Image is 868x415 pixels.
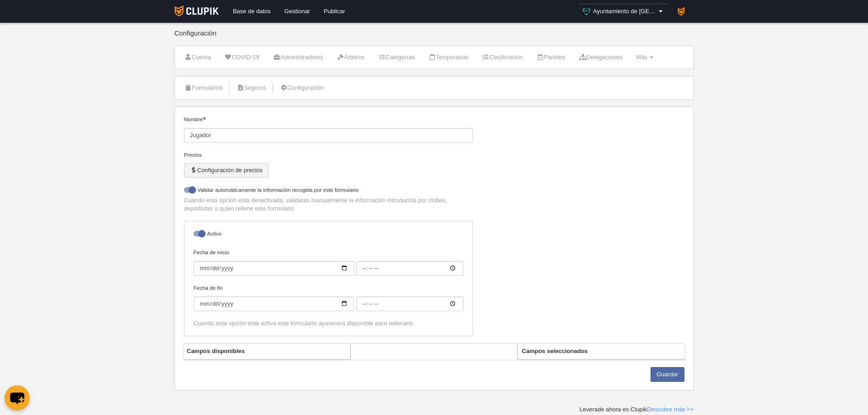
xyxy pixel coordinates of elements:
[184,163,269,178] button: Configuración de precios
[194,248,463,276] label: Fecha de inicio
[194,319,463,328] div: Cuando esta opción está activa este formulario aparecerá disponible para rellenarlo
[268,51,328,64] a: Administradores
[180,51,216,64] a: Cuenta
[631,51,658,64] a: Más
[194,261,354,276] input: Fecha de inicio
[175,30,694,46] div: Configuración
[5,385,30,410] button: chat-button
[356,261,463,276] input: Fecha de inicio
[194,284,463,311] label: Fecha de fin
[184,196,473,213] p: Cuando esta opción está desactivada, validarás manualmente la información introducida por clubes,...
[423,51,473,64] a: Temporadas
[184,186,473,196] label: Validar automáticamente la información recogida por este formulario
[275,81,329,95] a: Configuración
[175,5,219,16] img: Clupik
[180,81,228,95] a: Formularios
[636,54,647,61] span: Más
[194,230,463,240] label: Activo
[183,343,350,359] th: Campos disponibles
[184,128,473,143] input: Nombre
[194,297,354,311] input: Fecha de fin
[356,297,463,311] input: Fecha de fin
[578,4,668,19] a: Ayuntamiento de [GEOGRAPHIC_DATA]
[220,51,264,64] a: COVID-19
[651,367,684,382] button: Guardar
[373,51,420,64] a: Categorías
[647,406,694,413] a: Descubre más >>
[582,7,591,16] img: OaM49WQUvPgK.30x30.jpg
[184,151,473,159] div: Precios
[203,117,205,120] i: Obligatorio
[675,5,687,17] img: PaK018JKw3ps.30x30.jpg
[184,115,473,143] label: Nombre
[518,343,685,359] th: Campos seleccionados
[531,51,570,64] a: Partidos
[580,405,694,414] div: Leverade ahora es Clupik
[231,81,271,95] a: Seguros
[332,51,370,64] a: Árbitros
[574,51,627,64] a: Delegaciones
[593,7,657,16] span: Ayuntamiento de [GEOGRAPHIC_DATA]
[477,51,528,64] a: Clasificación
